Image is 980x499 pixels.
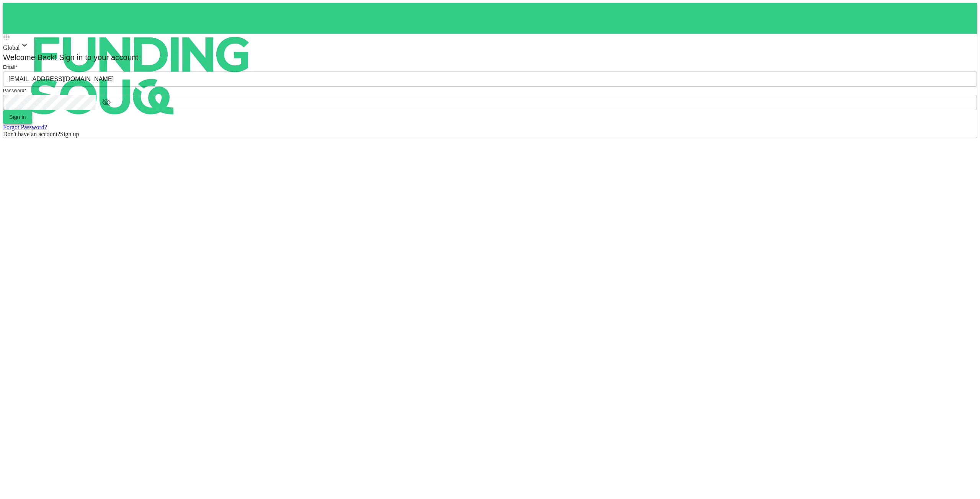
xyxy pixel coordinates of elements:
input: password [3,95,96,110]
a: logo [3,3,977,34]
span: Password [3,88,24,93]
span: Welcome Back! [3,53,57,62]
input: email [3,72,977,87]
img: logo [3,3,279,148]
span: Sign in to your account [57,53,139,62]
span: Email [3,65,15,70]
span: Don't have an account? [3,131,60,137]
a: Forgot Password? [3,124,47,130]
span: Sign up [60,131,79,137]
button: Sign in [3,110,32,124]
div: Global [3,41,977,51]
